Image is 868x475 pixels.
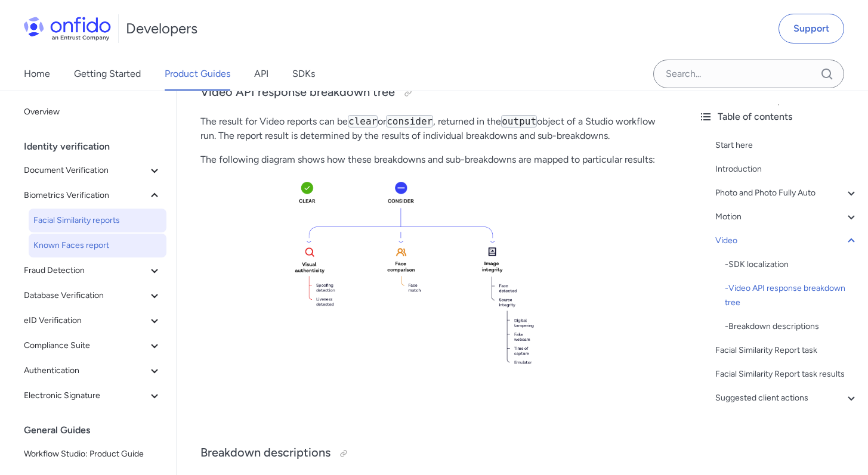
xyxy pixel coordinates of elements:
[653,60,844,88] input: Onfido search input field
[348,115,378,128] code: clear
[19,184,166,207] button: Biometrics Verification
[24,263,147,278] span: Fraud Detection
[24,389,147,403] span: Electronic Signature
[715,138,858,153] a: Start here
[19,284,166,308] button: Database Verification
[24,364,147,378] span: Authentication
[779,14,844,44] a: Support
[24,17,111,41] img: Onfido Logo
[33,213,162,228] span: Facial Similarity reports
[200,176,665,418] img: Face Video breakdown tree
[29,209,166,232] a: Facial Similarity reports
[715,186,858,200] a: Photo and Photo Fully Auto
[254,57,268,91] a: API
[715,343,858,358] a: Facial Similarity Report task
[501,115,537,128] code: output
[24,339,147,353] span: Compliance Suite
[200,444,665,463] h3: Breakdown descriptions
[725,319,858,334] div: - Breakdown descriptions
[74,57,141,91] a: Getting Started
[292,57,315,91] a: SDKs
[24,135,171,159] div: Identity verification
[725,281,858,310] a: -Video API response breakdown tree
[715,391,858,405] a: Suggested client actions
[126,19,197,38] h1: Developers
[24,313,147,328] span: eID Verification
[19,384,166,408] button: Electronic Signature
[24,288,147,303] span: Database Verification
[24,163,147,178] span: Document Verification
[19,309,166,333] button: eID Verification
[715,162,858,176] a: Introduction
[200,83,665,103] h3: Video API response breakdown tree
[19,442,166,466] a: Workflow Studio: Product Guide
[19,334,166,358] button: Compliance Suite
[24,57,50,91] a: Home
[715,367,858,381] a: Facial Similarity Report task results
[725,257,858,272] a: -SDK localization
[386,115,433,128] code: consider
[725,319,858,334] a: -Breakdown descriptions
[200,153,665,167] p: The following diagram shows how these breakdowns and sub-breakdowns are mapped to particular resu...
[165,57,230,91] a: Product Guides
[24,418,171,442] div: General Guides
[24,105,162,119] span: Overview
[19,159,166,182] button: Document Verification
[725,281,858,310] div: - Video API response breakdown tree
[699,110,858,124] div: Table of contents
[33,238,162,253] span: Known Faces report
[200,114,665,143] p: The result for Video reports can be or , returned in the object of a Studio workflow run. The rep...
[19,100,166,124] a: Overview
[19,259,166,282] button: Fraud Detection
[715,234,858,248] a: Video
[24,447,162,461] span: Workflow Studio: Product Guide
[24,188,147,203] span: Biometrics Verification
[715,210,858,224] a: Motion
[19,359,166,383] button: Authentication
[29,234,166,257] a: Known Faces report
[725,257,858,272] div: - SDK localization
